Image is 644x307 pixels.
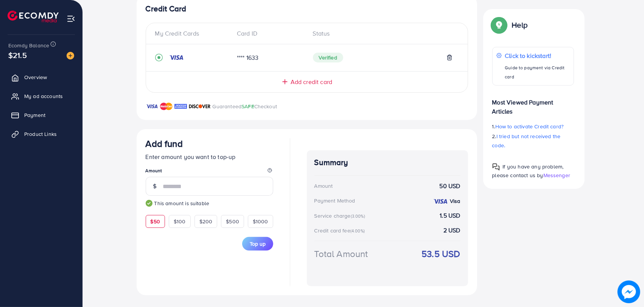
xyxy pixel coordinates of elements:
a: Overview [6,70,77,85]
svg: record circle [155,54,163,61]
img: Popup guide [492,163,500,171]
div: Status [307,29,459,38]
strong: 53.5 USD [422,247,460,260]
span: Verified [313,53,343,62]
img: brand [189,102,211,111]
span: $100 [174,218,186,225]
p: Guaranteed Checkout [213,102,277,111]
strong: 1.5 USD [440,211,460,220]
span: Payment [24,111,45,119]
strong: 50 USD [440,182,460,190]
img: brand [160,102,173,111]
legend: Amount [146,167,273,177]
div: Credit card fee [314,227,367,234]
span: $21.5 [8,50,27,61]
span: My ad accounts [24,92,63,100]
img: brand [174,102,187,111]
p: 1. [492,122,574,131]
span: How to activate Credit card? [495,123,563,130]
a: My ad accounts [6,89,77,104]
span: Overview [24,73,47,81]
p: Enter amount you want to top-up [146,152,273,161]
span: Messenger [543,171,570,179]
span: SAFE [241,103,254,110]
img: credit [433,198,448,204]
small: (3.00%) [351,213,365,219]
div: Card ID [231,29,307,38]
span: Top up [250,240,266,248]
img: image [67,52,74,59]
button: Top up [242,237,273,251]
span: Product Links [24,130,57,138]
img: brand [146,102,158,111]
span: $200 [199,218,213,225]
div: My Credit Cards [155,29,231,38]
h4: Credit Card [146,4,468,14]
span: Ecomdy Balance [8,42,49,49]
img: Popup guide [492,18,506,32]
strong: 2 USD [443,226,460,235]
div: Amount [314,182,333,190]
div: Payment Method [314,197,355,204]
img: image [618,281,640,303]
div: Service charge [314,212,367,220]
img: credit [169,55,184,61]
a: Product Links [6,126,77,142]
span: If you have any problem, please contact us by [492,163,564,179]
div: Total Amount [314,247,368,260]
span: I tried but not received the code. [492,132,561,149]
img: logo [8,11,59,22]
span: $500 [226,218,239,225]
h3: Add fund [146,138,183,149]
a: Payment [6,108,77,123]
h4: Summary [314,158,460,167]
small: This amount is suitable [146,199,273,207]
p: Help [512,20,528,30]
img: menu [67,14,75,23]
p: Guide to payment via Credit card [505,63,569,81]
p: 2. [492,132,574,150]
p: Most Viewed Payment Articles [492,92,574,116]
span: Add credit card [291,78,332,86]
img: guide [146,200,152,207]
span: $1000 [253,218,268,225]
small: (4.00%) [350,228,365,234]
strong: Visa [450,197,460,205]
p: Click to kickstart! [505,51,569,60]
span: $50 [151,218,160,225]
